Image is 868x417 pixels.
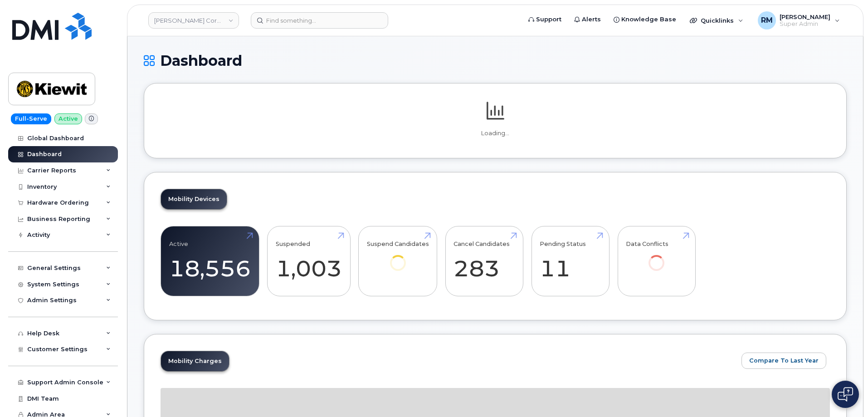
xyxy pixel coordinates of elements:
a: Cancel Candidates 283 [454,231,515,291]
a: Mobility Devices [161,189,227,209]
span: Compare To Last Year [749,356,819,365]
p: Loading... [161,129,830,137]
a: Mobility Charges [161,351,229,371]
a: Suspended 1,003 [276,231,342,291]
a: Suspend Candidates [367,231,429,284]
img: Open chat [838,387,853,402]
a: Active 18,556 [169,231,251,291]
button: Compare To Last Year [741,353,826,369]
a: Pending Status 11 [540,231,601,291]
h1: Dashboard [144,53,847,69]
a: Data Conflicts [626,231,687,284]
